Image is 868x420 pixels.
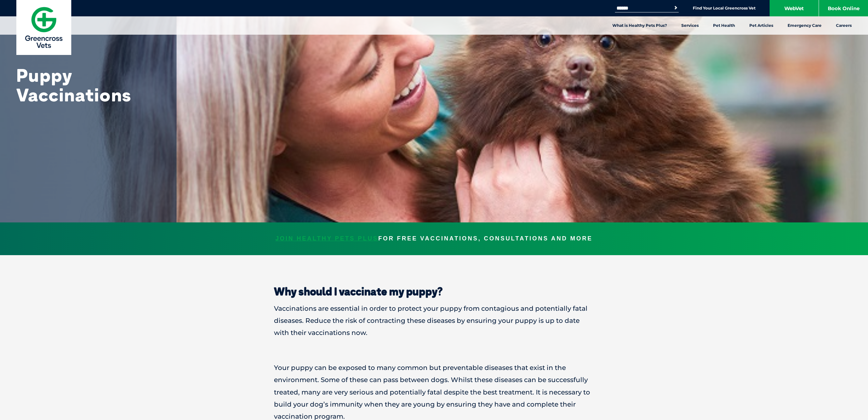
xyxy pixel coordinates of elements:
[275,234,378,244] span: JOIN HEALTHY PETS PLUS
[16,65,160,105] h1: Puppy Vaccinations
[742,16,780,35] a: Pet Articles
[674,16,706,35] a: Services
[829,16,859,35] a: Careers
[706,16,742,35] a: Pet Health
[274,285,443,298] strong: Why should I vaccinate my puppy?
[672,5,679,11] button: Search
[274,303,594,339] p: Vaccinations are essential in order to protect your puppy from contagious and potentially fatal d...
[605,16,674,35] a: What is Healthy Pets Plus?
[7,234,861,244] p: FOR FREE VACCINATIONS, CONSULTATIONS AND MORE
[780,16,829,35] a: Emergency Care
[275,235,378,242] a: JOIN HEALTHY PETS PLUS
[693,6,756,11] a: Find Your Local Greencross Vet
